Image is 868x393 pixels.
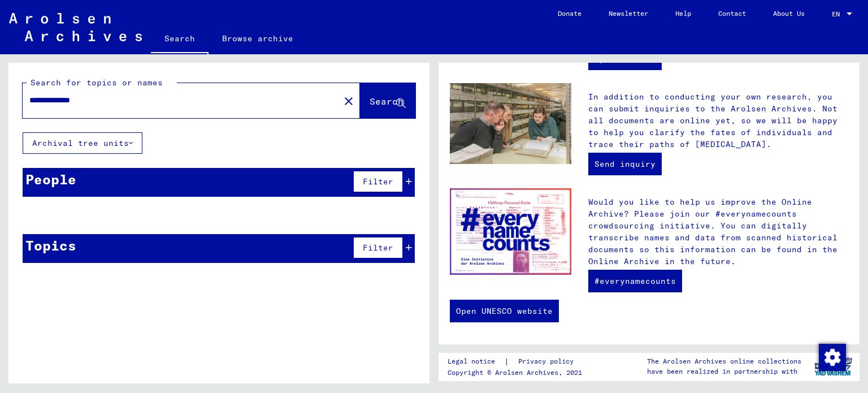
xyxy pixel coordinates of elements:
[450,300,559,322] a: Open UNESCO website
[450,188,571,275] img: enc.jpg
[353,171,403,192] button: Filter
[588,196,848,267] p: Would you like to help us improve the Online Archive? Please join our #everynamecounts crowdsourc...
[509,356,587,368] a: Privacy policy
[448,368,587,378] p: Copyright © Arolsen Archives, 2021
[363,176,393,187] span: Filter
[25,235,76,256] div: Topics
[819,344,846,371] img: Change consent
[448,356,587,368] div: |
[209,25,307,52] a: Browse archive
[588,153,662,175] a: Send inquiry
[448,356,504,368] a: Legal notice
[588,91,848,150] p: In addition to conducting your own research, you can submit inquiries to the Arolsen Archives. No...
[647,366,801,377] p: have been realized in partnership with
[23,132,142,154] button: Archival tree units
[832,10,844,18] span: EN
[31,77,163,88] mat-label: Search for topics or names
[337,89,360,112] button: Clear
[812,352,854,381] img: yv_logo.png
[450,83,571,165] img: inquiries.jpg
[588,270,682,292] a: #everynamecounts
[353,237,403,258] button: Filter
[360,83,415,118] button: Search
[151,25,209,54] a: Search
[25,169,76,189] div: People
[818,343,845,370] div: Change consent
[9,13,142,41] img: Arolsen_neg.svg
[370,96,403,107] span: Search
[363,243,393,253] span: Filter
[342,94,355,108] mat-icon: close
[647,356,801,366] p: The Arolsen Archives online collections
